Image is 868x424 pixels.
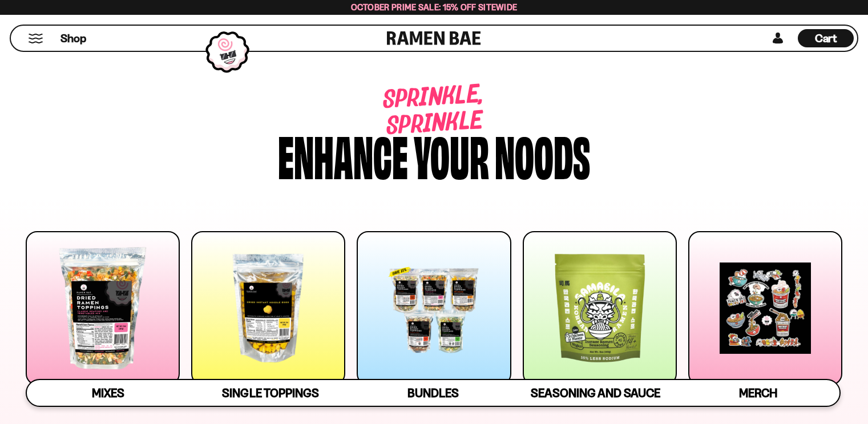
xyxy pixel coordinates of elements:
span: October Prime Sale: 15% off Sitewide [351,2,518,13]
button: Mobile Menu Trigger [28,34,43,43]
div: your [414,127,489,181]
span: Seasoning and Sauce [531,386,660,400]
a: Seasoning and Sauce [514,380,677,406]
span: Cart [815,31,837,45]
span: Single Toppings [222,386,318,400]
span: Shop [60,31,86,46]
a: Single Toppings [189,380,352,406]
span: Bundles [407,386,459,400]
div: noods [495,127,590,181]
div: Cart [798,26,854,51]
span: Mixes [92,386,124,400]
span: Merch [739,386,777,400]
a: Mixes [27,380,189,406]
a: Shop [60,29,86,47]
a: Merch [677,380,839,406]
div: Enhance [278,127,408,181]
a: Bundles [352,380,514,406]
